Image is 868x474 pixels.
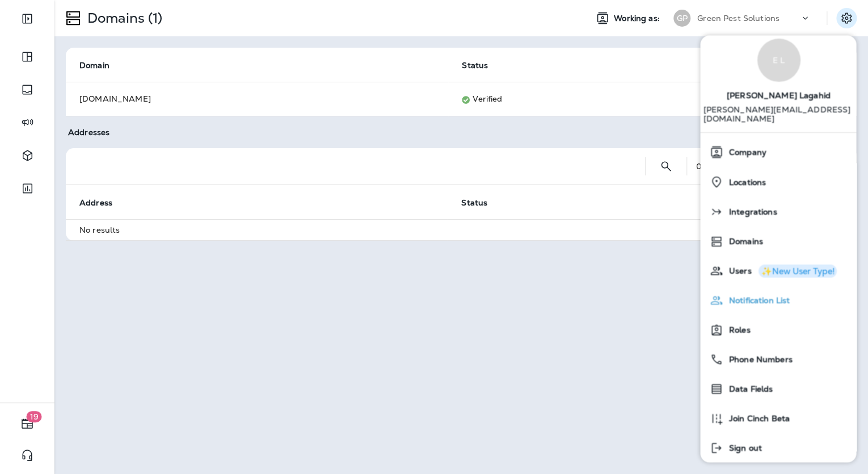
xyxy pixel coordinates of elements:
span: Domain [79,60,124,70]
span: Company [723,148,766,158]
p: Green Pest Solutions [697,14,779,23]
a: Domains [705,230,852,253]
a: Roles [705,318,852,341]
td: [DOMAIN_NAME] [66,82,448,116]
button: Locations [700,167,856,197]
span: Data Fields [723,385,773,395]
button: Join Cinch Beta [700,404,856,433]
button: Company [700,137,856,167]
span: Sign out [723,444,761,454]
button: Sign out [700,433,856,463]
div: ✨New User Type! [761,267,834,276]
button: Integrations [700,197,856,226]
button: 19 [11,412,43,435]
span: Status [461,198,487,208]
td: Verified [448,82,829,116]
a: Users✨New User Type! [705,259,852,282]
span: Addresses [68,127,109,137]
button: Users✨New User Type! [700,256,856,286]
button: Phone Numbers [700,345,856,374]
span: Status [461,198,502,208]
a: Data Fields [705,377,852,400]
button: Search Addresses [655,155,677,178]
span: Notification List [723,296,789,306]
span: Users [723,267,751,276]
div: E L [757,39,800,82]
button: Settings [836,8,857,28]
a: Integrations [705,200,852,223]
span: Phone Numbers [723,355,792,365]
td: No results [66,219,857,240]
a: E L[PERSON_NAME] Lagahid [PERSON_NAME][EMAIL_ADDRESS][DOMAIN_NAME] [700,27,856,132]
span: Join Cinch Beta [723,414,789,424]
div: GP [673,10,690,27]
span: Address [79,198,112,208]
button: ✨New User Type! [758,265,836,278]
span: Status [462,60,503,70]
span: Domains [723,237,762,247]
div: 0 - 0 [696,162,711,171]
span: Roles [723,326,750,335]
button: Data Fields [700,374,856,404]
span: Working as: [614,14,662,23]
button: Notification List [700,286,856,315]
span: Domain [79,61,109,70]
a: Phone Numbers [705,348,852,371]
span: Address [79,198,127,208]
span: Integrations [723,208,777,217]
button: Domains [700,226,856,256]
span: Locations [723,178,765,187]
span: [PERSON_NAME] Lagahid [726,82,830,105]
p: Domains (1) [83,10,163,27]
a: Company [705,141,852,163]
a: Notification List [705,289,852,312]
a: Locations [705,170,852,194]
button: Roles [700,315,856,345]
button: Expand Sidebar [11,7,43,30]
span: Status [462,61,488,70]
p: [PERSON_NAME][EMAIL_ADDRESS][DOMAIN_NAME] [703,105,854,132]
span: 19 [27,411,42,422]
